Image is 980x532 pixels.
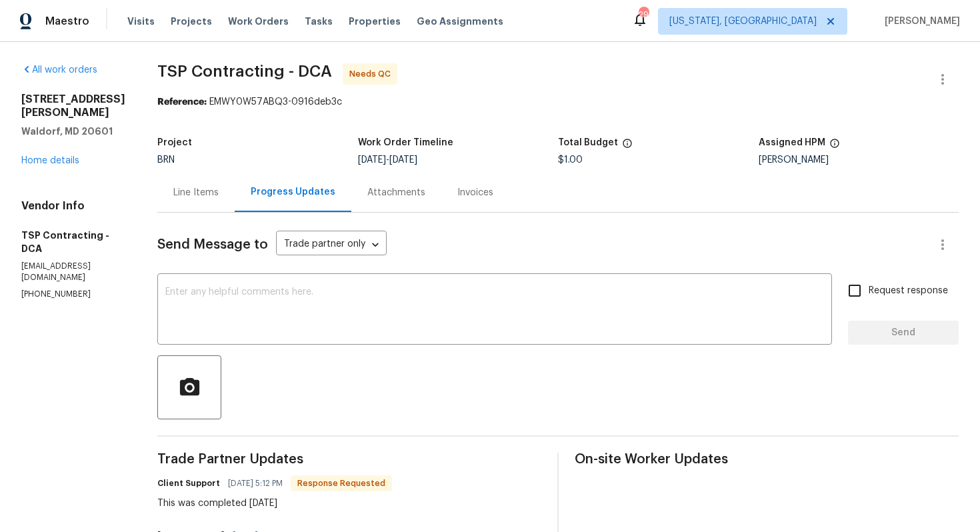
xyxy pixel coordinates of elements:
[457,186,493,199] div: Invoices
[417,15,503,28] span: Geo Assignments
[21,229,125,255] h5: TSP Contracting - DCA
[127,15,155,28] span: Visits
[45,15,89,28] span: Maestro
[358,155,386,165] span: [DATE]
[575,453,959,466] span: On-site Worker Updates
[829,138,840,155] span: The hpm assigned to this work order.
[173,186,219,199] div: Line Items
[21,93,125,119] h2: [STREET_ADDRESS][PERSON_NAME]
[639,8,648,21] div: 29
[558,155,583,165] span: $1.00
[349,67,396,81] span: Needs QC
[21,261,125,283] p: [EMAIL_ADDRESS][DOMAIN_NAME]
[228,15,289,28] span: Work Orders
[171,15,212,28] span: Projects
[157,238,268,251] span: Send Message to
[669,15,817,28] span: [US_STATE], [GEOGRAPHIC_DATA]
[157,497,392,510] div: This was completed [DATE]
[157,95,959,109] div: EMWY0W57ABQ3-0916deb3c
[21,289,125,300] p: [PHONE_NUMBER]
[21,65,97,75] a: All work orders
[389,155,417,165] span: [DATE]
[276,234,387,256] div: Trade partner only
[157,453,541,466] span: Trade Partner Updates
[349,15,401,28] span: Properties
[157,477,220,490] h6: Client Support
[558,138,618,147] h5: Total Budget
[759,138,825,147] h5: Assigned HPM
[157,97,207,107] b: Reference:
[21,156,79,165] a: Home details
[21,125,125,138] h5: Waldorf, MD 20601
[305,17,333,26] span: Tasks
[157,63,332,79] span: TSP Contracting - DCA
[759,155,959,165] div: [PERSON_NAME]
[869,284,948,298] span: Request response
[292,477,391,490] span: Response Requested
[358,155,417,165] span: -
[157,155,175,165] span: BRN
[251,185,335,199] div: Progress Updates
[879,15,960,28] span: [PERSON_NAME]
[21,199,125,213] h4: Vendor Info
[157,138,192,147] h5: Project
[367,186,425,199] div: Attachments
[228,477,283,490] span: [DATE] 5:12 PM
[622,138,633,155] span: The total cost of line items that have been proposed by Opendoor. This sum includes line items th...
[358,138,453,147] h5: Work Order Timeline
